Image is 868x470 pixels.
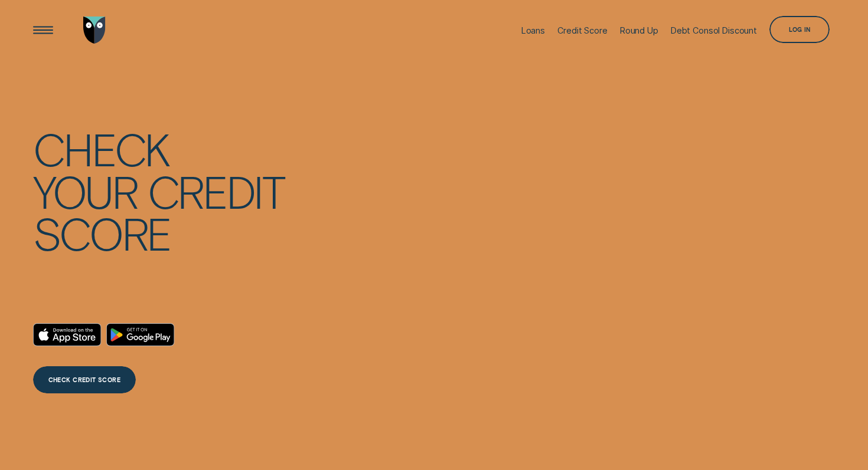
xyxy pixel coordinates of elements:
button: Log in [769,16,830,43]
button: Open Menu [30,17,57,44]
a: CHECK CREDIT SCORE [33,366,135,393]
a: Download on the App Store [33,323,102,346]
div: Round Up [620,25,658,35]
div: Debt Consol Discount [671,25,757,35]
h4: Check your credit score [33,128,284,254]
img: Wisr [83,17,106,44]
div: Loans [521,25,545,35]
div: Credit Score [557,25,607,35]
a: Android App on Google Play [106,323,175,346]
